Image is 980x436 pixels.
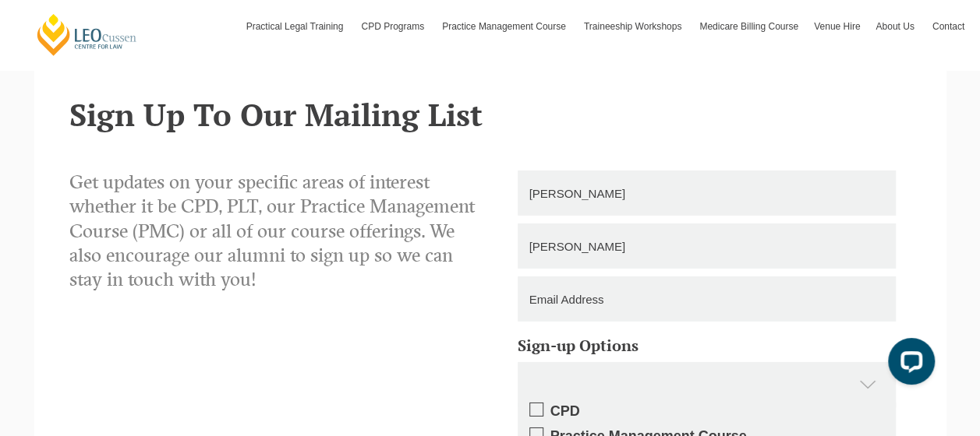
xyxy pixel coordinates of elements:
input: Last Name [518,223,896,269]
a: Practice Management Course [434,4,576,49]
h5: Sign-up Options [518,337,896,354]
a: Contact [925,4,972,49]
h2: Sign Up To Our Mailing List [69,97,911,132]
p: Get updates on your specific areas of interest whether it be CPD, PLT, our Practice Management Co... [69,171,479,292]
label: CPD [529,403,884,420]
input: First Name [518,171,896,216]
a: About Us [868,4,924,49]
a: [PERSON_NAME] Centre for Law [35,12,139,57]
a: Practical Legal Training [239,4,354,49]
a: CPD Programs [353,4,434,49]
input: Email Address [518,276,896,322]
a: Venue Hire [806,4,868,49]
a: Medicare Billing Course [692,4,806,49]
a: Traineeship Workshops [576,4,692,49]
iframe: LiveChat chat widget [876,332,941,397]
